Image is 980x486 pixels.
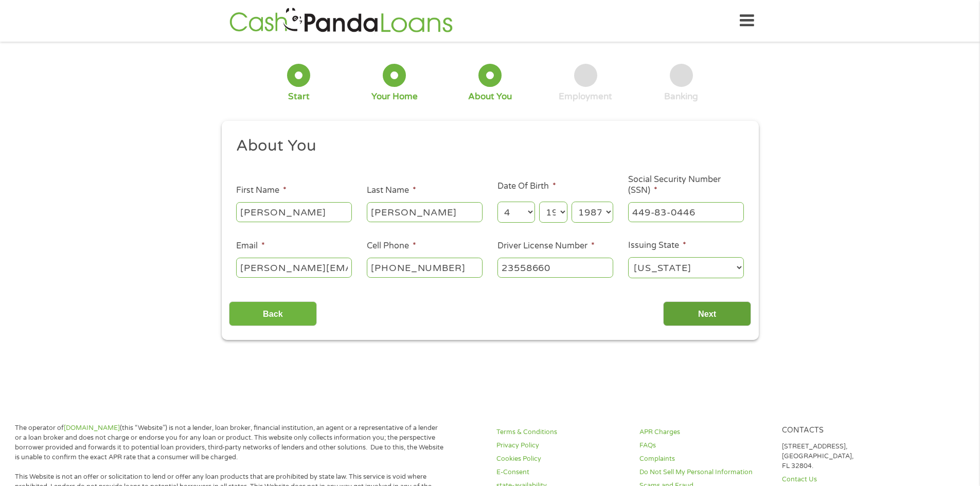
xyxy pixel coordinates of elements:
div: Employment [559,91,612,102]
label: Social Security Number (SSN) [628,174,744,196]
div: Banking [664,91,698,102]
a: Cookies Policy [496,454,627,464]
div: Start [288,91,310,102]
a: Do Not Sell My Personal Information [639,467,770,477]
input: Back [229,301,317,327]
a: Privacy Policy [496,441,627,451]
a: FAQs [639,441,770,451]
input: (541) 754-3010 [367,258,483,277]
label: Cell Phone [367,241,416,251]
p: [STREET_ADDRESS], [GEOGRAPHIC_DATA], FL 32804. [782,442,913,471]
a: Contact Us [782,475,913,484]
label: Email [236,241,265,251]
input: Next [663,301,751,327]
label: Issuing State [628,240,686,251]
a: E-Consent [496,467,627,477]
label: Driver License Number [497,241,595,251]
a: Complaints [639,454,770,464]
div: About You [468,91,512,102]
h4: Contacts [782,426,913,436]
label: Last Name [367,185,416,196]
img: GetLoanNow Logo [226,6,456,35]
input: Smith [367,202,483,222]
a: Terms & Conditions [496,427,627,437]
label: First Name [236,185,287,196]
input: john@gmail.com [236,258,352,277]
label: Date Of Birth [497,181,556,192]
a: [DOMAIN_NAME] [64,424,120,432]
input: 078-05-1120 [628,202,744,222]
p: The operator of (this “Website”) is not a lender, loan broker, financial institution, an agent or... [15,423,444,462]
input: John [236,202,352,222]
a: APR Charges [639,427,770,437]
h2: About You [236,136,736,156]
div: Your Home [371,91,418,102]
